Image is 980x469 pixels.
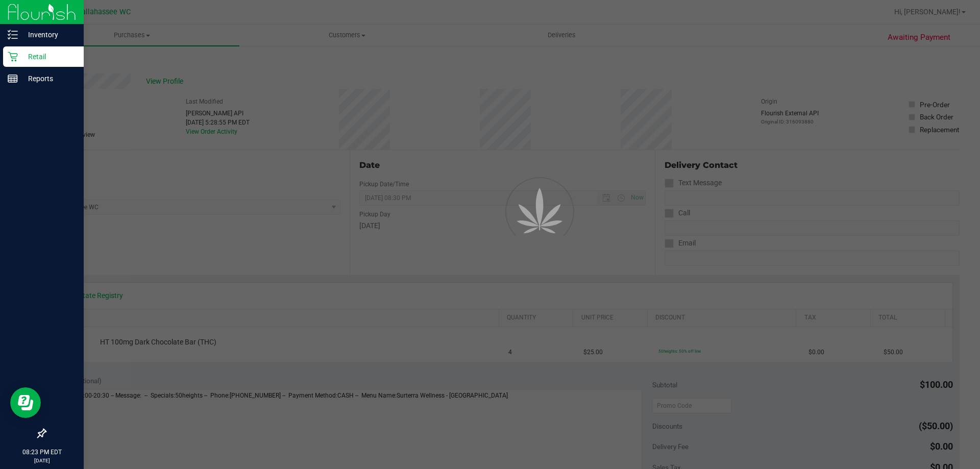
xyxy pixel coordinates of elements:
inline-svg: Inventory [8,30,18,40]
iframe: Resource center [10,387,41,418]
p: Inventory [18,29,79,41]
p: Reports [18,72,79,85]
p: [DATE] [5,457,79,464]
inline-svg: Reports [8,73,18,84]
p: Retail [18,51,79,63]
p: 08:23 PM EDT [5,448,79,457]
inline-svg: Retail [8,52,18,62]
